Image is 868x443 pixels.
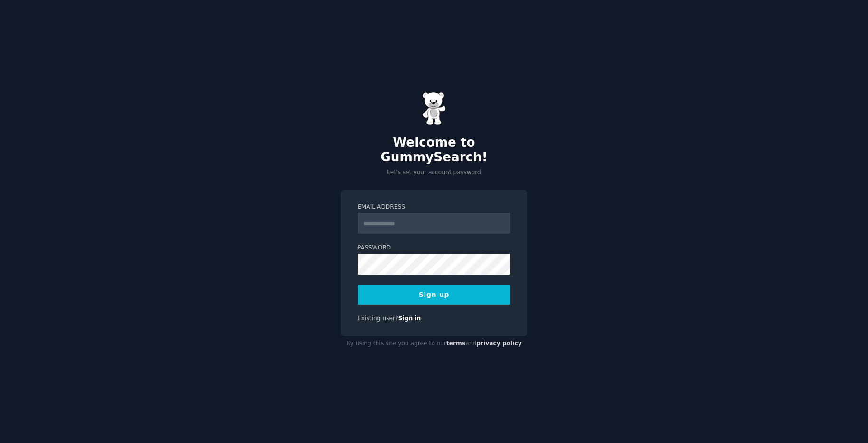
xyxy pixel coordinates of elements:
img: Gummy Bear [422,92,446,125]
div: By using this site you agree to our and [341,336,527,351]
button: Sign up [358,285,510,305]
a: privacy policy [476,340,522,347]
p: Let's set your account password [341,168,527,177]
label: Password [358,244,510,252]
a: Sign in [398,315,421,322]
label: Email Address [358,203,510,212]
span: Existing user? [358,315,398,322]
h2: Welcome to GummySearch! [341,135,527,165]
a: terms [446,340,465,347]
